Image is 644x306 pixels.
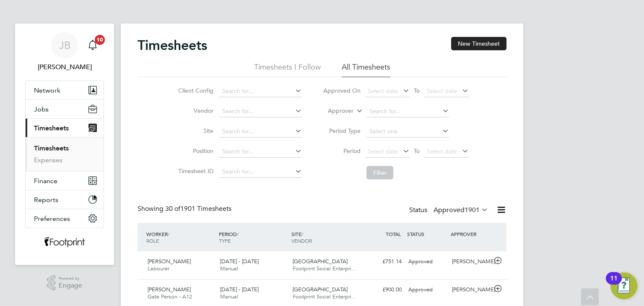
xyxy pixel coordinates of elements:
[220,265,238,272] span: Manual
[237,231,239,237] span: /
[34,196,58,204] span: Reports
[411,85,422,96] span: To
[342,62,390,77] li: All Timesheets
[165,205,231,213] span: 1901 Timesheets
[34,124,69,132] span: Timesheets
[34,215,70,223] span: Preferences
[148,286,191,293] span: [PERSON_NAME]
[405,255,449,269] div: Approved
[293,293,357,300] span: Footprint Social Enterpri…
[168,231,169,237] span: /
[34,86,60,94] span: Network
[138,205,233,213] div: Showing
[84,32,101,59] a: 10
[59,282,82,289] span: Engage
[148,265,169,272] span: Labourer
[59,40,70,51] span: JB
[176,87,213,94] label: Client Config
[15,23,114,265] nav: Main navigation
[176,147,213,155] label: Position
[368,87,398,95] span: Select date
[26,100,104,118] button: Jobs
[409,205,490,216] div: Status
[26,171,104,190] button: Finance
[219,106,302,117] input: Search for...
[361,255,405,269] div: £751.14
[26,119,104,137] button: Timesheets
[449,255,492,269] div: [PERSON_NAME]
[220,286,259,293] span: [DATE] - [DATE]
[34,144,69,152] a: Timesheets
[254,62,321,77] li: Timesheets I Follow
[26,137,104,171] div: Timesheets
[176,107,213,114] label: Vendor
[451,37,506,50] button: New Timesheet
[138,37,207,54] h2: Timesheets
[449,283,492,297] div: [PERSON_NAME]
[289,226,362,248] div: SITE
[25,62,104,72] span: Jack Berry
[427,87,457,95] span: Select date
[146,237,159,244] span: ROLE
[219,86,302,97] input: Search for...
[368,148,398,155] span: Select date
[59,275,82,282] span: Powered by
[44,236,85,250] img: wearefootprint-logo-retina.png
[148,258,191,265] span: [PERSON_NAME]
[176,127,213,135] label: Site
[323,127,361,135] label: Period Type
[293,265,357,272] span: Footprint Social Enterpri…
[291,237,312,244] span: VENDOR
[465,206,480,214] span: 1901
[449,226,492,241] div: APPROVER
[405,226,449,241] div: STATUS
[144,226,217,248] div: WORKER
[293,258,348,265] span: [GEOGRAPHIC_DATA]
[411,145,422,156] span: To
[148,293,192,300] span: Gate Person - A12
[610,272,637,299] button: Open Resource Center, 11 new notifications
[47,275,83,291] a: Powered byEngage
[219,146,302,158] input: Search for...
[34,156,62,164] a: Expenses
[610,278,618,289] div: 11
[165,205,180,213] span: 30 of
[25,32,104,72] a: JB[PERSON_NAME]
[34,105,49,113] span: Jobs
[34,177,57,185] span: Finance
[366,106,449,117] input: Search for...
[427,148,457,155] span: Select date
[25,236,104,250] a: Go to home page
[220,258,259,265] span: [DATE] - [DATE]
[386,231,401,237] span: TOTAL
[301,231,303,237] span: /
[323,87,361,94] label: Approved On
[217,226,289,248] div: PERIOD
[176,167,213,175] label: Timesheet ID
[219,237,231,244] span: TYPE
[26,209,104,228] button: Preferences
[95,35,105,45] span: 10
[405,283,449,297] div: Approved
[434,206,488,214] label: Approved
[316,107,353,115] label: Approver
[220,293,238,300] span: Manual
[26,190,104,209] button: Reports
[361,283,405,297] div: £900.00
[323,147,361,155] label: Period
[26,81,104,99] button: Network
[366,126,449,137] input: Select one
[293,286,348,293] span: [GEOGRAPHIC_DATA]
[366,166,393,179] button: Filter
[219,166,302,178] input: Search for...
[219,126,302,137] input: Search for...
